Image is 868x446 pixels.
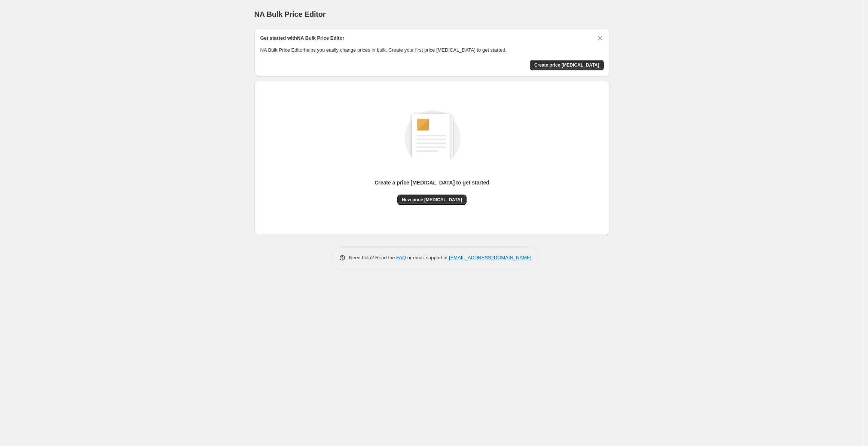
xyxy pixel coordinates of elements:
[596,34,604,42] button: Dismiss card
[402,197,462,203] span: New price [MEDICAL_DATA]
[530,60,604,70] button: Create price change job
[449,255,531,260] a: [EMAIL_ADDRESS][DOMAIN_NAME]
[254,10,326,18] span: NA Bulk Price Editor
[406,255,449,260] span: or email support at
[260,46,604,54] p: NA Bulk Price Editor helps you easily change prices in bulk. Create your first price [MEDICAL_DAT...
[396,255,406,260] a: FAQ
[349,255,397,260] span: Need help? Read the
[397,195,467,205] button: New price [MEDICAL_DATA]
[375,179,489,186] p: Create a price [MEDICAL_DATA] to get started
[260,34,345,42] h2: Get started with NA Bulk Price Editor
[534,62,599,68] span: Create price [MEDICAL_DATA]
